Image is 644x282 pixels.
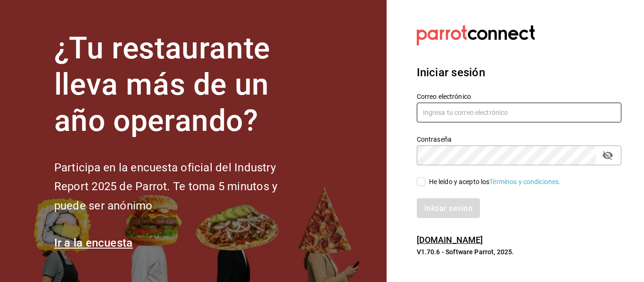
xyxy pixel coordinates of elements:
font: Contraseña [417,136,452,143]
font: Iniciar sesión [417,66,485,79]
font: Participa en la encuesta oficial del Industry Report 2025 de Parrot. Te toma 5 minutos y puede se... [54,161,277,213]
a: Ir a la encuesta [54,236,133,250]
font: He leído y acepto los [429,178,490,185]
font: ¿Tu restaurante lleva más de un año operando? [54,31,270,138]
a: [DOMAIN_NAME] [417,235,483,245]
font: V1.70.6 - Software Parrot, 2025. [417,248,514,256]
button: campo de contraseña [600,147,616,163]
a: Términos y condiciones. [489,178,561,185]
font: Correo electrónico [417,93,471,100]
input: Ingresa tu correo electrónico [417,103,621,122]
